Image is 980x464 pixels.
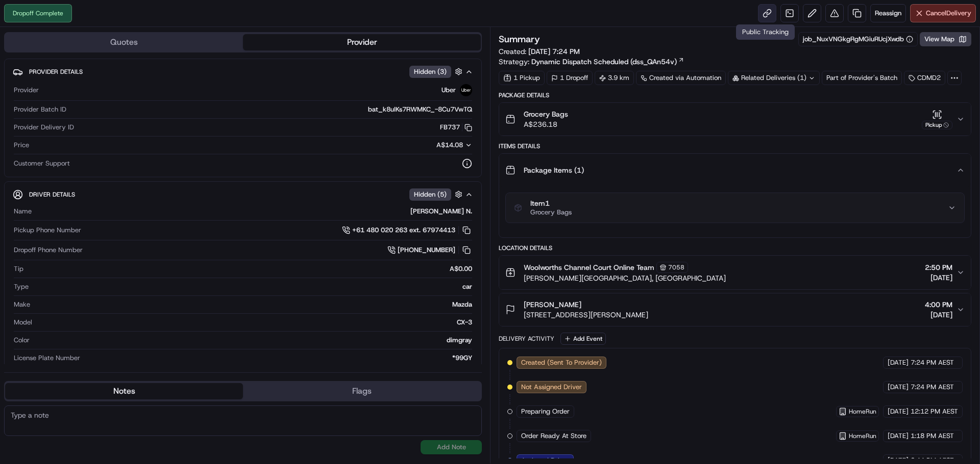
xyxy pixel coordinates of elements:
[14,86,39,95] span: Provider
[414,67,447,76] span: Hidden ( 3 )
[84,353,472,363] div: *99GY
[499,142,971,150] div: Items Details
[499,244,971,252] div: Location Details
[29,68,83,76] span: Provider Details
[499,103,971,135] button: Grocery BagsA$236.18Pickup
[36,207,472,216] div: [PERSON_NAME] N.
[13,63,473,80] button: Provider DetailsHidden (3)
[14,318,32,327] span: Model
[728,71,820,85] div: Related Deliveries (1)
[521,407,570,416] span: Preparing Order
[911,383,954,392] span: 7:24 PM AEST
[531,57,677,67] span: Dynamic Dispatch Scheduled (dss_QAn54v)
[14,226,81,235] span: Pickup Phone Number
[10,149,18,157] div: 📗
[14,159,70,168] span: Customer Support
[387,244,472,256] a: [PHONE_NUMBER]
[27,66,184,76] input: Got a question? Start typing here...
[888,383,909,392] span: [DATE]
[6,144,82,162] a: 📗Knowledge Base
[14,123,74,132] span: Provider Delivery ID
[849,432,876,440] span: HomeRun
[398,245,455,255] span: [PHONE_NUMBER]
[521,358,602,367] span: Created (Sent To Provider)
[595,71,634,85] div: 3.9 km
[86,149,94,157] div: 💻
[409,65,465,78] button: Hidden (3)
[499,154,971,186] button: Package Items (1)
[888,358,909,367] span: [DATE]
[736,24,795,40] div: Public Tracking
[499,57,684,67] div: Strategy:
[904,71,945,85] div: CDMD2
[875,9,901,18] span: Reassign
[33,282,472,291] div: car
[10,41,186,57] p: Welcome 👋
[922,110,952,129] button: Pickup
[925,299,952,310] span: 4:00 PM
[409,188,465,201] button: Hidden (5)
[910,4,976,22] button: CancelDelivery
[14,245,83,255] span: Dropoff Phone Number
[560,333,606,345] button: Add Event
[531,57,684,67] a: Dynamic Dispatch Scheduled (dss_QAn54v)
[499,35,540,44] h3: Summary
[20,148,78,158] span: Knowledge Base
[547,71,593,85] div: 1 Dropoff
[14,207,32,216] span: Name
[14,264,23,274] span: Tip
[13,186,473,203] button: Driver DetailsHidden (5)
[524,119,568,129] span: A$236.18
[368,105,472,114] span: bat_k8uIKs7RWMKC_-8Cu7VwTQ
[499,256,971,289] button: Woolworths Channel Court Online Team7058[PERSON_NAME][GEOGRAPHIC_DATA], [GEOGRAPHIC_DATA]2:50 PM[...
[82,144,168,162] a: 💻API Documentation
[5,34,243,50] button: Quotes
[911,431,954,441] span: 1:18 PM AEST
[521,383,582,392] span: Not Assigned Driver
[436,141,463,149] span: A$14.08
[888,431,909,441] span: [DATE]
[14,141,29,150] span: Price
[414,190,447,199] span: Hidden ( 5 )
[174,100,186,113] button: Start new chat
[925,262,952,272] span: 2:50 PM
[243,34,481,50] button: Provider
[911,358,954,367] span: 7:24 PM AEST
[96,148,164,158] span: API Documentation
[36,318,472,327] div: CX-3
[35,107,129,116] div: We're available if you need us!
[499,186,971,237] div: Package Items (1)
[521,431,586,441] span: Order Ready At Store
[506,193,964,223] button: Item1Grocery Bags
[499,91,971,99] div: Package Details
[524,273,726,283] span: [PERSON_NAME][GEOGRAPHIC_DATA], [GEOGRAPHIC_DATA]
[499,46,580,57] span: Created:
[5,383,243,399] button: Notes
[524,109,568,119] span: Grocery Bags
[925,272,952,283] span: [DATE]
[14,336,30,345] span: Color
[870,4,906,22] button: Reassign
[524,262,654,272] span: Woolworths Channel Court Online Team
[440,123,472,132] button: FB737
[342,225,472,236] a: +61 480 020 263 ext. 67974413
[668,263,684,271] span: 7058
[10,10,31,31] img: Nash
[243,383,481,399] button: Flags
[922,121,952,129] div: Pickup
[34,300,472,309] div: Mazda
[14,353,80,363] span: License Plate Number
[14,300,30,309] span: Make
[34,336,472,345] div: dimgray
[926,9,971,18] span: Cancel Delivery
[460,84,472,96] img: uber-new-logo.jpeg
[849,407,876,416] span: HomeRun
[920,32,971,46] button: View Map
[28,264,472,274] div: A$0.00
[925,310,952,320] span: [DATE]
[14,105,66,114] span: Provider Batch ID
[530,208,572,216] span: Grocery Bags
[352,226,455,235] span: +61 480 020 263 ext. 67974413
